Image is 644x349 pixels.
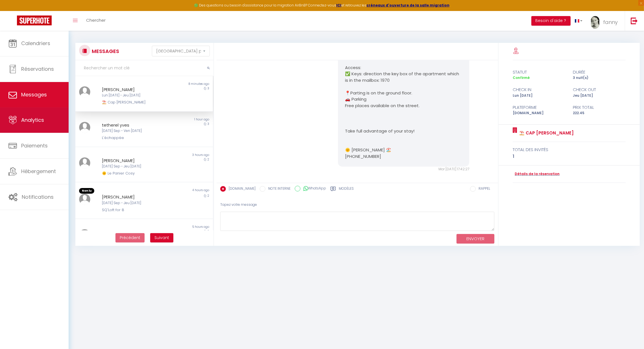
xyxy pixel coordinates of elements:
div: Tapez votre message [220,198,494,212]
img: ... [591,16,599,29]
div: Lun [DATE] [509,93,569,98]
a: ICI [336,3,341,8]
span: Non lu [79,188,94,194]
button: Ouvrir le widget de chat LiveChat [5,2,21,19]
span: 3 [208,122,209,126]
div: check in [509,86,569,93]
button: Besoin d'aide ? [531,16,571,26]
div: 3 nuit(s) [569,75,629,81]
span: fanny [603,19,618,26]
span: Calendriers [21,40,50,47]
a: Détails de la réservation [513,171,560,177]
div: [DOMAIN_NAME] [509,111,569,116]
label: [DOMAIN_NAME] [226,186,256,192]
div: check out [569,86,629,93]
div: tetherel yves [102,122,175,129]
div: 5 hours ago [144,225,213,229]
button: ENVOYER [457,234,494,244]
img: Super Booking [17,16,52,25]
a: Chercher [82,11,110,31]
img: ... [79,194,90,205]
button: Previous [115,233,145,243]
img: ... [79,157,90,169]
h3: MESSAGES [90,45,119,58]
span: 2 [208,229,209,233]
label: WhatsApp [300,186,326,192]
div: Prix total [569,104,629,111]
div: [DATE] Sep - Jeu [DATE] [102,200,175,206]
div: [PERSON_NAME] [102,86,175,93]
div: [PERSON_NAME] [102,157,175,164]
div: total des invités [513,146,626,153]
span: 2 [208,157,209,162]
div: 4 hours ago [144,188,213,194]
div: statut [509,69,569,76]
img: ... [79,86,90,98]
span: Confirmé [513,75,530,80]
span: Réservations [21,65,54,72]
span: 3 [208,86,209,90]
div: ⛱️ Cap [PERSON_NAME] [102,100,175,105]
img: ... [79,122,90,133]
div: 222.45 [569,111,629,116]
img: logout [631,17,638,24]
span: Paiements [21,142,48,149]
label: Modèles [339,186,354,193]
span: Précédent [120,235,140,240]
span: Chercher [86,17,106,23]
span: Suivant [154,235,169,240]
span: Analytics [21,116,44,123]
a: ... fanny [587,11,625,31]
div: Jeu [DATE] [569,93,629,98]
span: Hébergement [21,168,56,175]
div: [DATE] Sep - Jeu [DATE] [102,164,175,169]
span: 2 [208,194,209,198]
div: [PERSON_NAME] [102,229,175,236]
div: 8 minutes ago [144,82,213,86]
div: SQ'Loft for 8 [102,207,175,213]
div: 1 hour ago [144,117,213,122]
div: L'échappée [102,135,175,141]
span: Messages [21,91,47,98]
div: durée [569,69,629,76]
img: ... [79,229,90,240]
label: NOTE INTERNE [265,186,291,192]
div: [DATE] Sep - Ven [DATE] [102,128,175,134]
input: Rechercher un mot clé [75,60,213,76]
a: créneaux d'ouverture de la salle migration [366,3,449,8]
div: Mar [DATE] 17:42:27 [338,167,470,172]
button: Next [150,233,173,243]
a: ⛱️ Cap [PERSON_NAME] [517,130,574,136]
div: 🌞 Le Panier Cosy [102,171,175,176]
div: [PERSON_NAME] [102,194,175,200]
label: RAPPEL [476,186,490,192]
div: 3 hours ago [144,153,213,157]
span: Notifications [22,193,54,200]
div: Lun [DATE] - Jeu [DATE] [102,93,175,98]
div: 1 [513,153,626,160]
div: Plateforme [509,104,569,111]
